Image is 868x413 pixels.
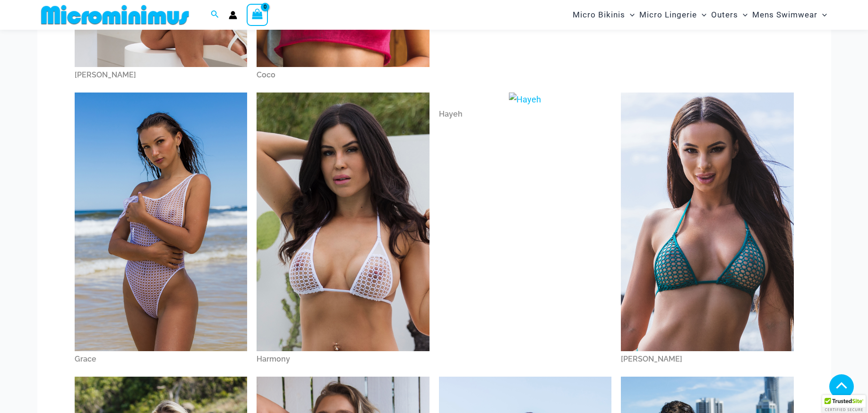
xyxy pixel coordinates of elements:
[75,67,248,83] div: [PERSON_NAME]
[697,3,706,27] span: Menu Toggle
[822,395,866,413] div: TrustedSite Certified
[709,3,750,27] a: OutersMenu ToggleMenu Toggle
[569,1,831,28] nav: Site Navigation
[439,93,612,123] a: HayehHayeh
[75,351,248,367] div: Grace
[211,9,219,21] a: Search icon link
[621,351,794,367] div: [PERSON_NAME]
[257,93,430,352] img: Harmony
[247,4,268,25] a: View Shopping Cart, empty
[752,3,817,27] span: Mens Swimwear
[817,3,827,27] span: Menu Toggle
[639,3,697,27] span: Micro Lingerie
[573,3,625,27] span: Micro Bikinis
[439,106,612,122] div: Hayeh
[637,3,709,27] a: Micro LingerieMenu ToggleMenu Toggle
[257,93,430,367] a: HarmonyHarmony
[257,67,430,83] div: Coco
[711,3,738,27] span: Outers
[621,93,794,367] a: Heather[PERSON_NAME]
[37,4,193,25] img: MM SHOP LOGO FLAT
[229,11,237,19] a: Account icon link
[750,3,829,27] a: Mens SwimwearMenu ToggleMenu Toggle
[75,93,248,367] a: GraceGrace
[621,93,794,351] img: Heather
[570,3,637,27] a: Micro BikinisMenu ToggleMenu Toggle
[509,93,541,107] img: Hayeh
[625,3,635,27] span: Menu Toggle
[738,3,748,27] span: Menu Toggle
[257,351,430,367] div: Harmony
[75,93,248,351] img: Grace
